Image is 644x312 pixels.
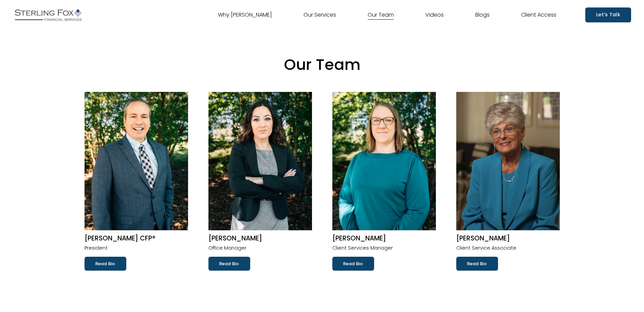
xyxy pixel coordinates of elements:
a: Client Access [521,9,556,20]
a: Let's Talk [585,7,631,22]
h2: [PERSON_NAME] [332,234,436,243]
p: Office Manager [208,244,312,253]
p: Client Services Manager [332,244,436,253]
h2: [PERSON_NAME] CFP® [85,234,188,243]
a: Read Bio [456,257,498,270]
a: Our Team [368,9,394,20]
p: Client Service Associate [456,244,560,253]
a: Read Bio [85,257,126,270]
p: Our Team [85,51,560,79]
a: Blogs [475,9,490,20]
a: Why [PERSON_NAME] [218,9,272,20]
a: Our Services [303,9,336,20]
img: Sterling Fox Financial Services [13,6,84,23]
a: Videos [425,9,444,20]
img: Robert W. Volpe CFP® [85,92,188,230]
h2: [PERSON_NAME] [208,234,312,243]
p: President [85,244,188,253]
a: Read Bio [332,257,374,270]
a: Read Bio [208,257,250,270]
img: Lisa M. Coello [208,92,312,230]
h2: [PERSON_NAME] [456,234,560,243]
img: Kerri Pait [332,92,436,230]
